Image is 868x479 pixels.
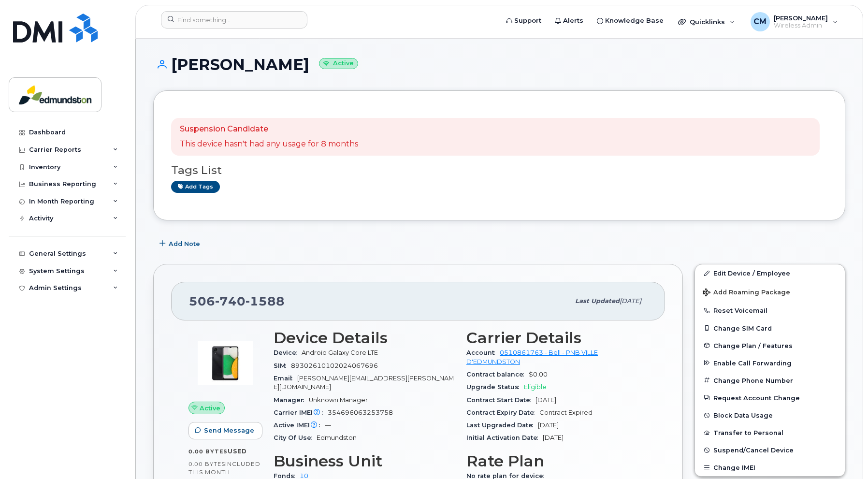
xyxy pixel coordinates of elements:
[274,375,454,391] span: [PERSON_NAME][EMAIL_ADDRESS][PERSON_NAME][DOMAIN_NAME]
[274,375,297,382] span: Email
[538,421,559,429] span: [DATE]
[317,434,357,441] span: Edmundston
[188,461,225,467] span: 0.00 Bytes
[695,441,845,459] button: Suspend/Cancel Device
[695,319,845,337] button: Change SIM Card
[466,421,538,429] span: Last Upgraded Date
[695,459,845,476] button: Change IMEI
[274,329,455,347] h3: Device Details
[171,164,827,176] h3: Tags List
[703,289,790,298] span: Add Roaming Package
[246,294,285,308] span: 1588
[695,302,845,319] button: Reset Voicemail
[695,372,845,389] button: Change Phone Number
[466,434,543,441] span: Initial Activation Date
[274,434,317,441] span: City Of Use
[466,349,500,356] span: Account
[695,264,845,282] a: Edit Device / Employee
[204,426,254,435] span: Send Message
[695,424,845,441] button: Transfer to Personal
[169,239,200,248] span: Add Note
[180,139,358,150] p: This device hasn't had any usage for 8 months
[695,389,845,406] button: Request Account Change
[319,58,358,69] small: Active
[188,448,228,455] span: 0.00 Bytes
[466,396,535,404] span: Contract Start Date
[466,383,524,391] span: Upgrade Status
[171,181,220,193] a: Add tags
[695,337,845,354] button: Change Plan / Features
[274,409,328,416] span: Carrier IMEI
[228,448,247,455] span: used
[466,371,529,378] span: Contract balance
[274,349,302,356] span: Device
[466,329,648,347] h3: Carrier Details
[153,235,208,252] button: Add Note
[713,359,792,366] span: Enable Call Forwarding
[328,409,393,416] span: 354696063253758
[466,349,598,365] a: 0510861763 - Bell - PNB VILLE D'EDMUNDSTON
[539,409,593,416] span: Contract Expired
[274,452,455,470] h3: Business Unit
[196,334,254,392] img: image20231002-3703462-16jj64b.jpeg
[309,396,368,404] span: Unknown Manager
[274,362,291,369] span: SIM
[695,282,845,302] button: Add Roaming Package
[200,404,220,413] span: Active
[529,371,548,378] span: $0.00
[302,349,378,356] span: Android Galaxy Core LTE
[153,56,845,73] h1: [PERSON_NAME]
[466,452,648,470] h3: Rate Plan
[466,409,539,416] span: Contract Expiry Date
[620,297,641,305] span: [DATE]
[188,422,262,439] button: Send Message
[274,396,309,404] span: Manager
[543,434,564,441] span: [DATE]
[695,354,845,372] button: Enable Call Forwarding
[189,294,285,308] span: 506
[215,294,246,308] span: 740
[291,362,378,369] span: 89302610102024067696
[535,396,556,404] span: [DATE]
[524,383,547,391] span: Eligible
[575,297,620,305] span: Last updated
[180,124,358,135] p: Suspension Candidate
[188,460,260,476] span: included this month
[274,421,325,429] span: Active IMEI
[325,421,331,429] span: —
[713,342,793,349] span: Change Plan / Features
[713,447,794,454] span: Suspend/Cancel Device
[695,406,845,424] button: Block Data Usage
